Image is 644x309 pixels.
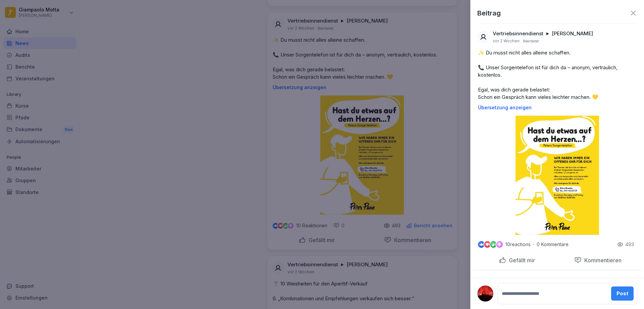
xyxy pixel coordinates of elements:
img: ahi9l192eeza44hsxx9pswbj.png [477,285,493,302]
div: Post [616,290,628,297]
p: 493 [625,241,634,248]
p: Kommentieren [582,257,622,264]
img: azjks48yeff98k44f423jdrg.png [516,116,599,235]
p: Vertriebsinnendienst [493,30,543,37]
button: Post [611,286,634,301]
p: Bearbeitet [523,38,539,44]
p: vor 2 Wochen [493,38,520,44]
p: Übersetzung anzeigen [478,105,637,110]
p: Beitrag [477,8,501,18]
p: ✨ Du musst nicht alles alleine schaffen. 📞 Unser Sorgentelefon ist für dich da – anonym, vertraul... [478,49,637,101]
p: 10 reactions [505,242,531,247]
p: [PERSON_NAME] [552,30,593,37]
p: 0 Kommentare [537,242,574,247]
p: Gefällt mir [506,257,535,264]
